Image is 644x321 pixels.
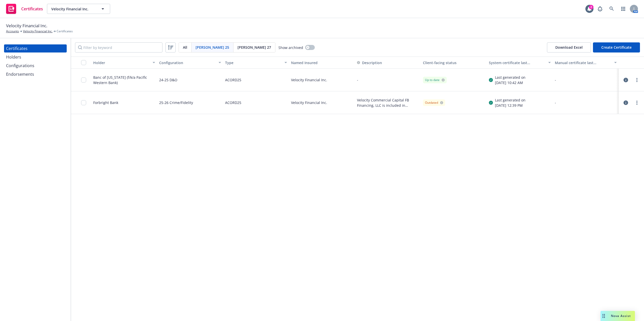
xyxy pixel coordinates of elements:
[93,60,150,65] div: Holder
[601,311,635,321] button: Nova Assist
[425,100,443,105] div: Outdated
[289,69,355,91] div: Velocity Financial Inc.
[357,60,382,65] button: Description
[225,60,281,65] div: Type
[93,75,155,85] div: Banc of [US_STATE] (f/k/a Pacific Western Bank)
[495,75,526,80] div: Last generated on
[495,103,526,108] div: [DATE] 12:39 PM
[6,53,21,61] div: Holders
[489,60,545,65] div: System certificate last generated
[553,57,619,69] button: Manual certificate last generated
[159,72,177,88] div: 24-25 D&O
[159,94,193,111] div: 25-26 Crime/Fidelity
[225,72,241,88] div: ACORD25
[6,29,19,34] a: Accounts
[357,97,419,108] button: Velocity Commercial Capital FB Financing, LLC is included in coverage as a wholly owned subsidiar...
[634,77,640,83] a: more
[6,70,34,78] div: Endorsements
[289,57,355,69] button: Named Insured
[595,4,605,14] a: Report a Bug
[6,62,34,70] div: Configurations
[4,53,67,61] a: Holders
[289,91,355,114] div: Velocity Financial Inc.
[183,45,187,50] span: All
[157,57,223,69] button: Configuration
[4,44,67,52] a: Certificates
[607,4,617,14] a: Search
[81,77,86,83] input: Toggle Row Selected
[601,311,607,321] div: Drag to move
[91,57,157,69] button: Holder
[6,44,28,52] div: Certificates
[51,6,95,12] span: Velocity Financial Inc.
[23,29,53,34] a: Velocity Financial Inc.
[589,5,593,9] div: 2
[159,60,216,65] div: Configuration
[634,100,640,106] a: more
[618,4,628,14] a: Switch app
[495,97,526,103] div: Last generated on
[495,80,526,85] div: [DATE] 10:42 AM
[81,60,86,65] input: Select all
[555,100,617,105] div: -
[93,100,118,105] div: Forbright Bank
[237,45,271,50] span: [PERSON_NAME] 27
[81,100,86,105] input: Toggle Row Selected
[196,45,229,50] span: [PERSON_NAME] 25
[487,57,553,69] button: System certificate last generated
[555,77,617,83] div: -
[47,4,110,14] button: Velocity Financial Inc.
[21,7,43,11] span: Certificates
[6,22,47,29] span: Velocity Financial Inc.
[611,314,631,318] span: Nova Assist
[278,45,303,50] span: Show archived
[357,77,358,83] button: -
[593,42,640,52] button: Create Certificate
[75,42,162,52] input: Filter by keyword
[57,29,73,34] span: Certificates
[4,62,67,70] a: Configurations
[223,57,289,69] button: Type
[291,60,353,65] div: Named Insured
[555,60,611,65] div: Manual certificate last generated
[547,42,591,52] button: Download Excel
[4,70,67,78] a: Endorsements
[425,78,445,82] div: Up to date
[4,2,45,16] a: Certificates
[225,94,241,111] div: ACORD25
[423,60,485,65] div: Client-facing status
[421,57,487,69] button: Client-facing status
